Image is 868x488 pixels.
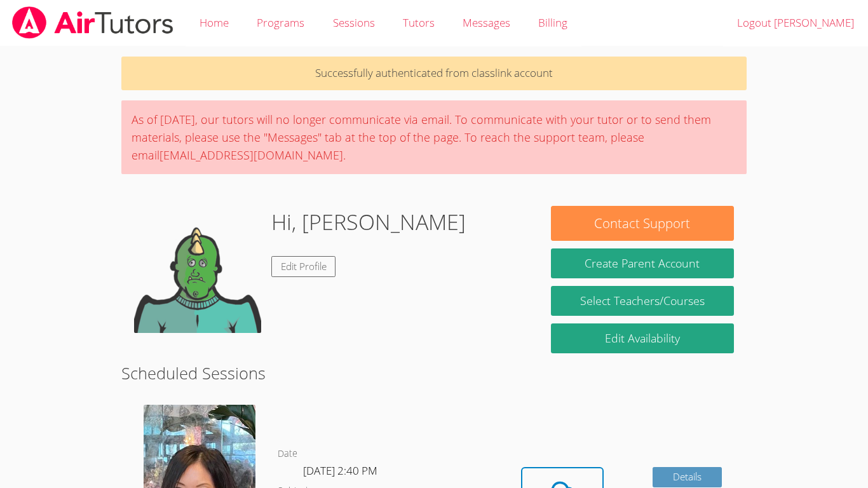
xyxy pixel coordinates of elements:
div: As of [DATE], our tutors will no longer communicate via email. To communicate with your tutor or ... [121,100,747,174]
img: default.png [134,206,261,333]
h2: Scheduled Sessions [121,361,747,385]
p: Successfully authenticated from classlink account [121,57,747,90]
span: [DATE] 2:40 PM [303,463,377,478]
button: Contact Support [551,206,734,241]
img: airtutors_banner-c4298cdbf04f3fff15de1276eac7730deb9818008684d7c2e4769d2f7ddbe033.png [11,6,175,39]
span: Messages [463,15,510,30]
dt: Date [278,446,297,462]
a: Edit Profile [271,256,336,277]
a: Details [653,467,722,488]
button: Create Parent Account [551,248,734,278]
a: Select Teachers/Courses [551,286,734,316]
h1: Hi, [PERSON_NAME] [271,206,466,238]
a: Edit Availability [551,323,734,353]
